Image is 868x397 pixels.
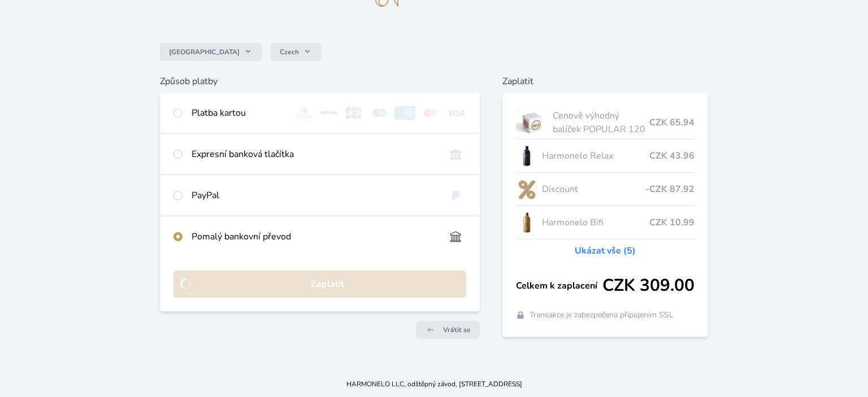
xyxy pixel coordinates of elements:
img: jcb.svg [344,106,364,120]
button: Czech [271,43,321,61]
span: Vrátit se [443,325,471,334]
img: paypal.svg [445,189,466,202]
img: maestro.svg [369,106,390,120]
img: CLEAN_RELAX_se_stinem_x-lo.jpg [516,142,537,170]
div: Pomalý bankovní převod [192,230,436,243]
span: CZK 43.96 [649,149,695,163]
img: CLEAN_BIFI_se_stinem_x-lo.jpg [516,208,537,237]
img: discover.svg [319,106,340,120]
h6: Zaplatit [502,75,708,88]
div: Expresní banková tlačítka [192,147,436,161]
span: Harmonelo Bifi [542,216,649,229]
span: Czech [280,47,299,56]
button: Zaplatit [173,271,466,298]
span: CZK 10.99 [649,216,695,229]
span: Harmonelo Relax [542,149,649,163]
span: CZK 65.94 [649,116,695,129]
img: bankTransfer_IBAN.svg [445,230,466,243]
span: -CZK 87.92 [645,182,695,196]
button: [GEOGRAPHIC_DATA] [160,43,262,61]
img: visa.svg [445,106,466,120]
span: [GEOGRAPHIC_DATA] [169,47,240,56]
h6: Způsob platby [160,75,480,88]
img: mc.svg [420,106,441,120]
a: Ukázat vše (5) [575,244,636,258]
span: Zaplatit [198,277,457,291]
span: CZK 309.00 [602,276,695,296]
img: diners.svg [293,106,314,120]
img: amex.svg [394,106,415,120]
div: PayPal [192,189,436,202]
span: Cenově výhodný balíček POPULAR 120 [553,109,649,136]
div: Platba kartou [192,106,284,120]
span: Celkem k zaplacení [516,279,602,293]
span: Discount [542,182,645,196]
a: Vrátit se [416,321,480,339]
img: onlineBanking_CZ.svg [445,147,466,161]
span: Transakce je zabezpečena připojením SSL [530,309,674,321]
img: popular.jpg [516,108,548,137]
img: discount-lo.png [516,175,537,203]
